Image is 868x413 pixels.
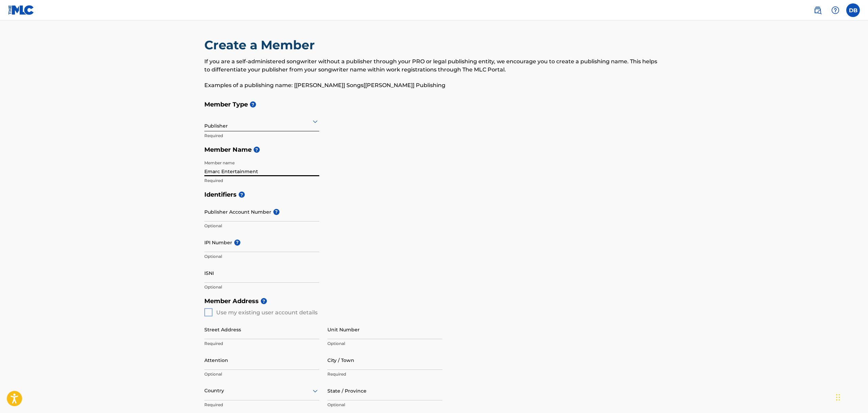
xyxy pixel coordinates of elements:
img: MLC Logo [8,5,34,15]
p: Required [204,133,319,139]
span: ? [261,298,267,304]
h2: Create a Member [204,37,318,53]
p: Optional [204,284,319,290]
h5: Member Address [204,294,664,309]
span: ? [273,209,279,215]
p: Optional [327,402,442,408]
div: User Menu [846,3,860,17]
p: Required [204,402,319,408]
p: Examples of a publishing name: [[PERSON_NAME]] Songs[[PERSON_NAME]] Publishing [204,81,664,89]
a: Public Search [811,3,824,17]
p: Optional [204,253,319,260]
span: ? [239,192,245,198]
p: If you are a self-administered songwriter without a publisher through your PRO or legal publishin... [204,57,664,74]
p: Optional [327,341,442,347]
p: Optional [204,223,319,229]
p: Optional [204,371,319,377]
img: help [831,6,839,14]
div: Drag [836,387,840,408]
iframe: Resource Center [849,286,868,341]
p: Required [204,178,319,184]
h5: Member Name [204,143,664,157]
span: ? [234,239,240,246]
span: ? [254,147,260,153]
div: Help [829,3,842,17]
p: Required [204,341,319,347]
p: Required [327,371,442,377]
h5: Identifiers [204,187,664,202]
h5: Member Type [204,97,664,112]
img: search [814,6,822,14]
iframe: Chat Widget [834,380,868,413]
div: Publisher [204,113,319,130]
span: ? [250,101,256,108]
